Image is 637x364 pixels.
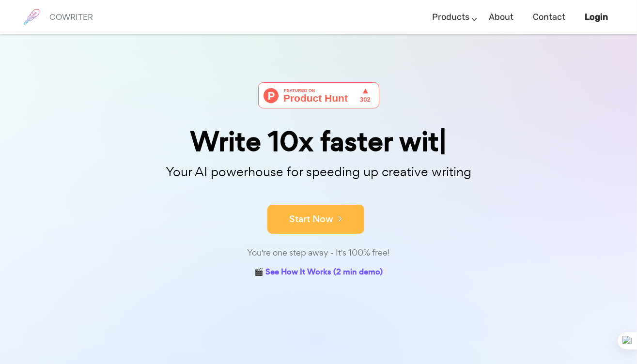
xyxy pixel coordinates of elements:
div: Write 10x faster wit [77,128,561,155]
a: Login [585,3,608,31]
a: Contact [533,3,565,31]
a: 🎬 See How It Works (2 min demo) [254,265,383,280]
button: Start Now [267,205,364,234]
p: Your AI powerhouse for speeding up creative writing [77,162,561,182]
img: Cowriter - Your AI buddy for speeding up creative writing | Product Hunt [258,82,379,108]
b: Login [585,12,608,22]
div: You're one step away - It's 100% free! [77,246,561,260]
img: brand logo [19,5,44,29]
a: About [489,3,513,31]
h6: COWRITER [49,13,93,21]
a: Products [432,3,469,31]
